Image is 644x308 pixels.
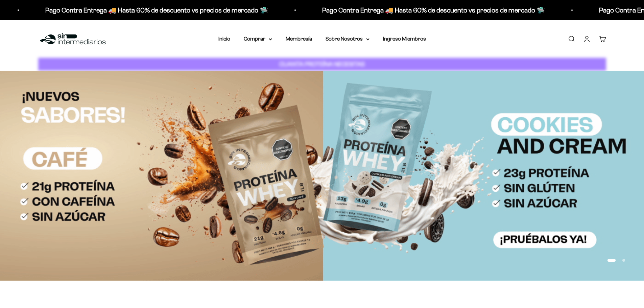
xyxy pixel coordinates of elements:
[322,5,545,16] p: Pago Contra Entrega 🚚 Hasta 60% de descuento vs precios de mercado 🛸
[218,36,230,42] a: Inicio
[286,36,312,42] a: Membresía
[383,36,426,42] a: Ingreso Miembros
[45,5,268,16] p: Pago Contra Entrega 🚚 Hasta 60% de descuento vs precios de mercado 🛸
[279,61,365,68] strong: CUANTA PROTEÍNA NECESITAS
[326,34,369,43] summary: Sobre Nosotros
[244,34,272,43] summary: Comprar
